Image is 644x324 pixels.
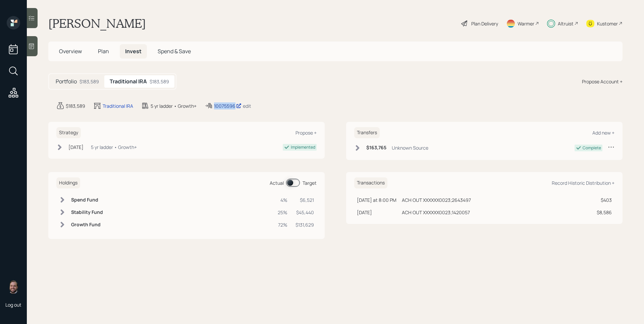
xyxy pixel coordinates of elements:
[296,130,317,136] div: Propose +
[296,221,314,228] div: $131,629
[59,48,82,55] span: Overview
[303,179,317,186] div: Target
[392,144,428,151] div: Unknown Source
[243,103,251,109] div: edit
[7,280,20,294] img: james-distasi-headshot.png
[158,48,191,55] span: Spend & Save
[151,102,197,109] div: 5 yr ladder • Growth+
[98,48,109,55] span: Plan
[56,78,77,85] h5: Portfolio
[66,102,85,109] div: $183,589
[79,78,99,85] div: $183,589
[471,20,498,27] div: Plan Delivery
[56,127,81,138] h6: Strategy
[402,196,471,204] div: ACH OUT XXXXXX0023;2643497
[582,78,623,85] div: Propose Account +
[91,144,137,151] div: 5 yr ladder • Growth+
[597,196,612,204] div: $403
[5,302,21,308] div: Log out
[402,209,470,216] div: ACH OUT XXXXXX0023;1420057
[214,102,241,109] div: 10075596
[552,180,614,186] div: Record Historic Distribution +
[71,222,103,228] h6: Growth Fund
[296,209,314,216] div: $45,440
[296,196,314,204] div: $6,521
[56,177,80,188] h6: Holdings
[597,20,618,27] div: Kustomer
[68,144,84,151] div: [DATE]
[48,16,146,31] h1: [PERSON_NAME]
[558,20,574,27] div: Altruist
[354,127,380,138] h6: Transfers
[71,197,103,203] h6: Spend Fund
[278,209,287,216] div: 25%
[291,144,315,150] div: Implemented
[354,177,387,188] h6: Transactions
[278,221,287,228] div: 72%
[518,20,534,27] div: Warmer
[125,48,142,55] span: Invest
[597,209,612,216] div: $8,586
[270,179,284,186] div: Actual
[110,78,147,85] h5: Traditional IRA
[357,196,396,204] div: [DATE] at 8:00 PM
[592,130,614,136] div: Add new +
[278,196,287,204] div: 4%
[357,209,396,216] div: [DATE]
[103,102,133,109] div: Traditional IRA
[71,210,103,215] h6: Stability Fund
[366,145,386,151] h6: $163,765
[150,78,169,85] div: $183,589
[583,145,601,151] div: Complete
